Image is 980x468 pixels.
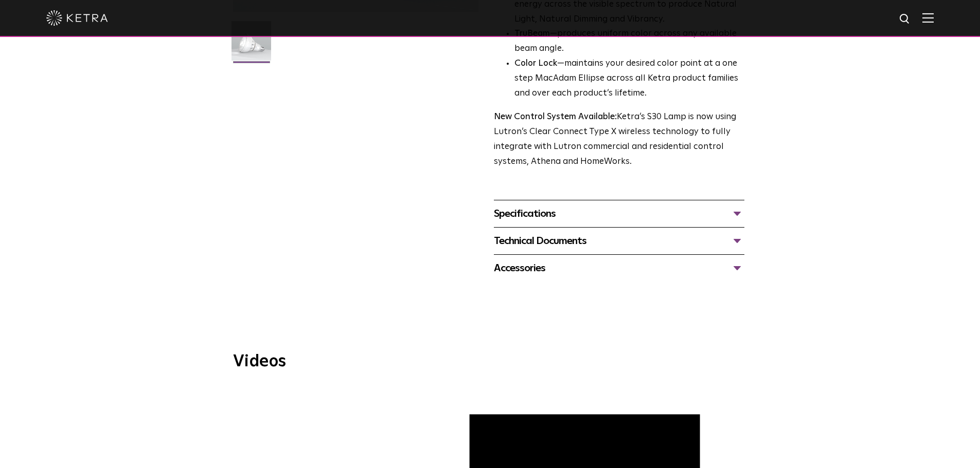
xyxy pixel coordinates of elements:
img: ketra-logo-2019-white [46,10,108,26]
div: Accessories [494,260,744,276]
li: —maintains your desired color point at a one step MacAdam Ellipse across all Ketra product famili... [514,57,744,101]
div: Specifications [494,205,744,222]
p: Ketra’s S30 Lamp is now using Lutron’s Clear Connect Type X wireless technology to fully integrat... [494,110,744,170]
img: Hamburger%20Nav.svg [922,13,934,23]
img: search icon [899,13,912,26]
h3: Videos [233,353,747,370]
div: Technical Documents [494,233,744,249]
strong: New Control System Available: [494,113,617,121]
li: —produces uniform color across any available beam angle. [514,27,744,57]
strong: Color Lock [514,59,557,68]
img: S30-Lamp-Edison-2021-Web-Square [231,21,271,68]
